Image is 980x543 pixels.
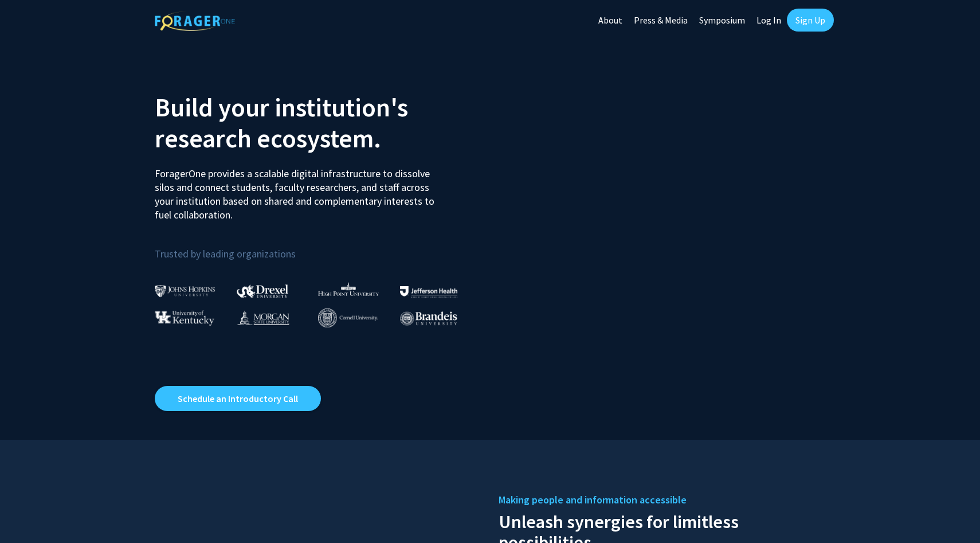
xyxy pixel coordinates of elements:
img: Drexel University [237,284,288,298]
img: ForagerOne Logo [155,11,235,31]
img: Brandeis University [400,311,457,326]
img: University of Kentucky [155,310,214,326]
img: Johns Hopkins University [155,285,215,297]
img: Thomas Jefferson University [400,286,457,297]
p: Trusted by leading organizations [155,231,481,263]
a: Opens in a new tab [155,386,321,411]
a: Sign Up [787,9,834,32]
h5: Making people and information accessible [499,491,825,509]
img: Cornell University [318,308,378,327]
p: ForagerOne provides a scalable digital infrastructure to dissolve silos and connect students, fac... [155,158,442,222]
img: High Point University [318,282,379,296]
h2: Build your institution's research ecosystem. [155,92,481,154]
img: Morgan State University [237,310,289,325]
